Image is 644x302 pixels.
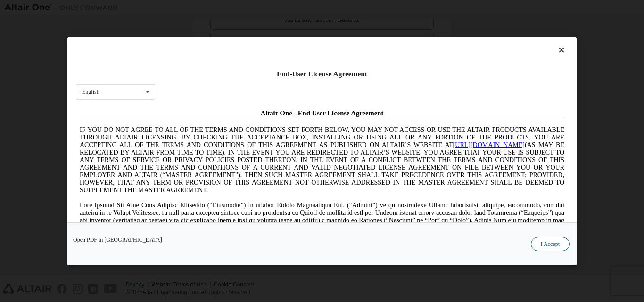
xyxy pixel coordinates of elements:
a: [URL][DOMAIN_NAME] [377,36,449,43]
span: Altair One - End User License Agreement [185,4,308,11]
div: End-User License Agreement [76,69,568,79]
span: Lore Ipsumd Sit Ame Cons Adipisc Elitseddo (“Eiusmodte”) in utlabor Etdolo Magnaaliqua Eni. (“Adm... [4,96,488,163]
button: I Accept [531,237,570,251]
a: Open PDF in [GEOGRAPHIC_DATA] [73,237,162,242]
div: English [82,89,99,95]
span: IF YOU DO NOT AGREE TO ALL OF THE TERMS AND CONDITIONS SET FORTH BELOW, YOU MAY NOT ACCESS OR USE... [4,21,488,88]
